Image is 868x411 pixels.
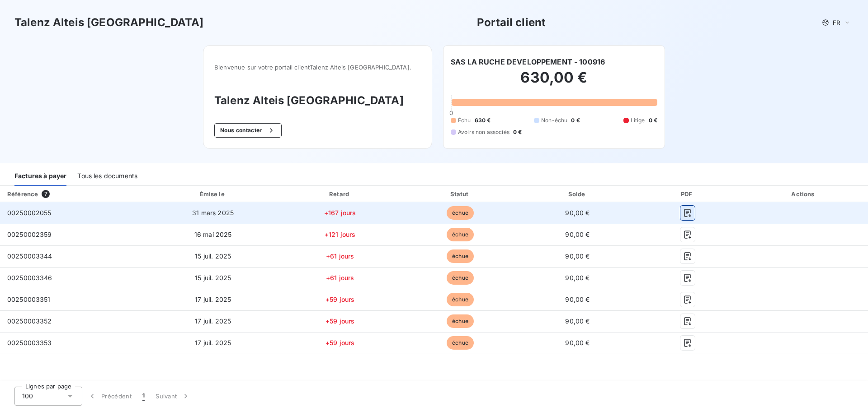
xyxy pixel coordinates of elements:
span: 0 € [649,116,657,125]
button: Précédent [82,387,137,406]
span: 90,00 € [565,317,590,325]
h3: Talenz Alteis [GEOGRAPHIC_DATA] [214,92,421,109]
span: 31 mars 2025 [192,209,234,217]
span: échue [447,271,474,285]
span: 17 juil. 2025 [195,339,231,346]
span: Bienvenue sur votre portail client Talenz Alteis [GEOGRAPHIC_DATA] . [214,64,421,71]
div: Statut [403,189,518,199]
span: 00250003353 [7,339,52,346]
span: +61 jours [326,274,354,282]
span: 00250003344 [7,252,52,260]
h3: Portail client [477,14,546,31]
span: +59 jours [325,317,354,325]
span: 00250003346 [7,274,52,282]
h6: SAS LA RUCHE DEVELOPPEMENT - 100916 [451,56,605,67]
span: 100 [22,392,33,401]
span: échue [447,228,474,241]
span: 0 € [513,128,522,136]
span: +167 jours [324,209,356,217]
span: 7 [42,190,50,198]
span: Échu [458,116,471,125]
span: Avoirs non associés [458,128,509,136]
div: Référence [7,190,38,198]
span: 90,00 € [565,209,590,217]
div: Retard [281,189,399,199]
h3: Talenz Alteis [GEOGRAPHIC_DATA] [14,14,204,31]
span: 90,00 € [565,339,590,346]
span: échue [447,293,474,306]
span: échue [447,249,474,263]
span: 00250002359 [7,231,52,238]
button: Nous contacter [214,123,281,138]
span: Litige [631,116,645,125]
span: 1 [142,392,145,401]
span: +61 jours [326,252,354,260]
span: 17 juil. 2025 [195,296,231,303]
span: échue [447,206,474,220]
span: 00250003351 [7,296,51,303]
h2: 630,00 € [451,69,657,96]
span: +59 jours [325,339,354,346]
span: 00250002055 [7,209,52,217]
div: Solde [521,189,633,199]
div: PDF [637,189,738,199]
span: 0 € [571,116,580,125]
span: 17 juil. 2025 [195,317,231,325]
div: Émise le [149,189,278,199]
span: échue [447,336,474,350]
button: Suivant [150,387,196,406]
span: échue [447,314,474,328]
div: Factures à payer [14,167,66,186]
span: 15 juil. 2025 [195,274,231,282]
span: 90,00 € [565,231,590,238]
span: +59 jours [325,296,354,303]
span: Non-échu [541,116,567,125]
button: 1 [137,387,150,406]
span: 0 [449,109,453,116]
span: 00250003352 [7,317,52,325]
span: 90,00 € [565,252,590,260]
span: 16 mai 2025 [194,231,232,238]
span: 15 juil. 2025 [195,252,231,260]
div: Tous les documents [77,167,137,186]
span: +121 jours [325,231,356,238]
span: 90,00 € [565,274,590,282]
span: 630 € [475,116,491,125]
div: Actions [741,189,866,199]
span: FR [833,19,840,26]
span: 90,00 € [565,296,590,303]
